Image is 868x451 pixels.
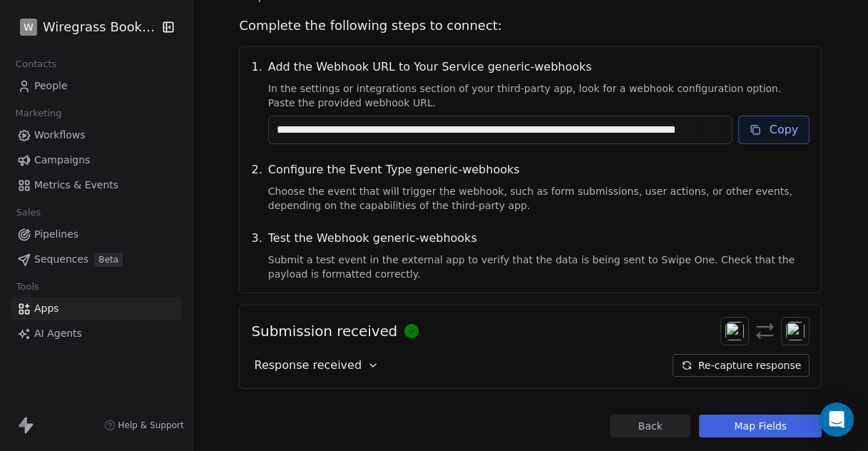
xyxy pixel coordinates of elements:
span: Marketing [9,103,68,124]
img: swipeonelogo.svg [725,322,744,340]
a: People [11,74,181,98]
span: Configure the Event Type generic-webhooks [268,161,810,178]
span: Workflows [34,128,86,143]
span: People [34,78,68,93]
span: Beta [94,253,123,267]
button: Re-capture response [673,354,810,377]
a: SequencesBeta [11,248,181,271]
span: Help & Support [118,420,184,431]
span: Tools [10,276,45,298]
span: 3 . [251,230,262,281]
span: Complete the following steps to connect: [239,16,822,35]
a: Pipelines [11,223,181,246]
span: Pipelines [34,227,78,242]
span: Sales [10,202,47,223]
span: Sequences [34,252,88,267]
span: Choose the event that will trigger the webhook, such as form submissions, user actions, or other ... [268,184,810,213]
a: AI Agents [11,322,181,345]
button: Back [610,415,690,437]
button: WWiregrass Bookkeeping [17,15,152,39]
a: Metrics & Events [11,173,181,197]
span: Contacts [9,54,63,75]
span: Response received [254,357,362,374]
a: Apps [11,297,181,320]
a: Campaigns [11,148,181,172]
span: 1 . [251,59,262,144]
span: W [24,20,34,34]
span: Add the Webhook URL to Your Service generic-webhooks [268,59,810,76]
span: In the settings or integrations section of your third-party app, look for a webhook configuration... [268,81,810,110]
div: Open Intercom Messenger [820,402,854,437]
span: Wiregrass Bookkeeping [43,18,158,36]
span: AI Agents [34,326,82,341]
a: Workflows [11,123,181,147]
span: Metrics & Events [34,178,118,193]
span: Test the Webhook generic-webhooks [268,230,810,247]
span: Apps [34,301,59,316]
button: Copy [738,116,810,144]
button: Map Fields [699,415,822,437]
span: Submission received [251,321,397,341]
span: Submit a test event in the external app to verify that the data is being sent to Swipe One. Check... [268,253,810,281]
span: Campaigns [34,153,90,168]
span: 2 . [251,161,262,213]
a: Help & Support [104,420,184,431]
img: webhooks.svg [786,322,805,340]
